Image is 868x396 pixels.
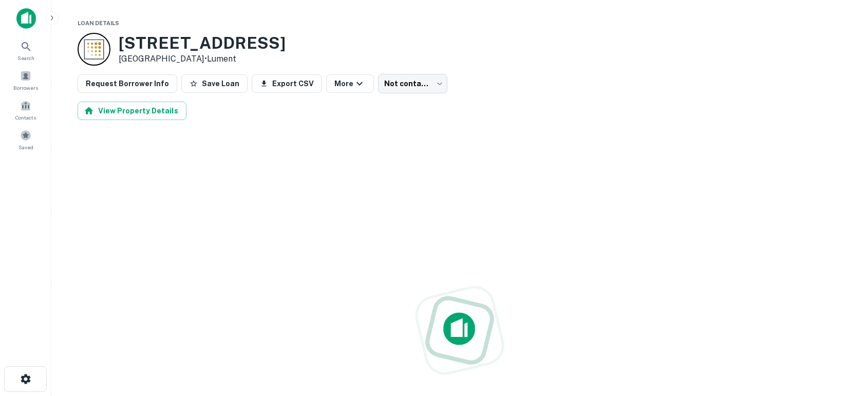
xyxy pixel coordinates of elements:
button: View Property Details [78,102,186,120]
a: Borrowers [3,66,48,94]
span: Borrowers [13,84,38,92]
span: Loan Details [78,20,119,26]
span: Contacts [15,113,36,122]
button: Export CSV [252,74,322,93]
div: Not contacted [378,74,447,93]
button: Request Borrower Info [78,74,177,93]
button: Save Loan [181,74,248,93]
h3: [STREET_ADDRESS] [119,33,286,53]
a: Saved [3,126,48,153]
span: Saved [18,143,33,151]
p: [GEOGRAPHIC_DATA] • [119,53,286,65]
img: capitalize-icon.png [16,8,36,29]
a: Contacts [3,96,48,124]
span: Search [17,54,34,62]
a: Lument [207,54,236,64]
iframe: Chat Widget [817,314,868,363]
a: Search [3,36,48,64]
button: More [326,74,374,93]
